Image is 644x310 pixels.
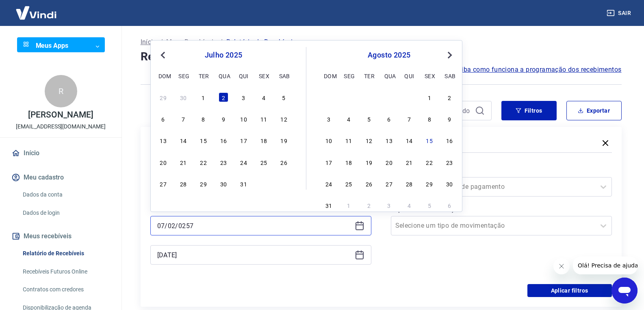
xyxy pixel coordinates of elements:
[45,75,77,107] div: R
[425,200,434,210] div: Choose sexta-feira, 5 de setembro de 2025
[344,71,353,81] div: seg
[445,179,454,188] div: Choose sábado, 30 de agosto de 2025
[10,227,112,245] button: Meus recebíveis
[219,157,228,167] div: Choose quarta-feira, 23 de julho de 2025
[158,114,168,124] div: Choose domingo, 6 de julho de 2025
[404,179,414,188] div: Choose quinta-feira, 28 de agosto de 2025
[141,49,622,65] h4: Relatório de Recebíveis
[605,6,634,21] button: Sair
[220,37,223,47] p: /
[404,71,414,81] div: qui
[527,284,612,297] button: Aplicar filtros
[199,92,208,102] div: Choose terça-feira, 1 de julho de 2025
[344,179,353,188] div: Choose segunda-feira, 25 de agosto de 2025
[178,92,188,102] div: Choose segunda-feira, 30 de junho de 2025
[344,114,353,124] div: Choose segunda-feira, 4 de agosto de 2025
[445,50,455,60] button: Next Month
[425,157,434,167] div: Choose sexta-feira, 22 de agosto de 2025
[384,179,394,188] div: Choose quarta-feira, 27 de agosto de 2025
[384,157,394,167] div: Choose quarta-feira, 20 de agosto de 2025
[344,135,353,145] div: Choose segunda-feira, 11 de agosto de 2025
[445,92,454,102] div: Choose sábado, 2 de agosto de 2025
[20,205,112,221] a: Dados de login
[226,37,296,47] p: Relatório de Recebíveis
[10,169,112,186] button: Meu cadastro
[219,179,228,188] div: Choose quarta-feira, 30 de julho de 2025
[425,92,434,102] div: Choose sexta-feira, 1 de agosto de 2025
[279,135,289,145] div: Choose sábado, 19 de julho de 2025
[158,71,168,81] div: dom
[364,92,374,102] div: Choose terça-feira, 29 de julho de 2025
[445,71,454,81] div: sab
[178,114,188,124] div: Choose segunda-feira, 7 de julho de 2025
[553,258,570,274] iframe: Fechar mensagem
[239,92,249,102] div: Choose quinta-feira, 3 de julho de 2025
[364,179,374,188] div: Choose terça-feira, 26 de agosto de 2025
[239,179,249,188] div: Choose quinta-feira, 31 de julho de 2025
[239,71,249,81] div: qui
[219,92,228,102] div: Choose quarta-feira, 2 de julho de 2025
[323,91,455,211] div: month 2025-08
[158,157,168,167] div: Choose domingo, 20 de julho de 2025
[158,179,168,188] div: Choose domingo, 27 de julho de 2025
[219,114,228,124] div: Choose quarta-feira, 9 de julho de 2025
[157,50,290,60] div: julho 2025
[384,135,394,145] div: Choose quarta-feira, 13 de agosto de 2025
[384,71,394,81] div: qua
[364,135,374,145] div: Choose terça-feira, 12 de agosto de 2025
[324,157,334,167] div: Choose domingo, 17 de agosto de 2025
[239,114,249,124] div: Choose quinta-feira, 10 de julho de 2025
[10,0,63,25] img: Vindi
[219,71,228,81] div: qua
[384,92,394,102] div: Choose quarta-feira, 30 de julho de 2025
[259,92,269,102] div: Choose sexta-feira, 4 de julho de 2025
[566,101,622,120] button: Exportar
[239,157,249,167] div: Choose quinta-feira, 24 de julho de 2025
[324,114,334,124] div: Choose domingo, 3 de agosto de 2025
[158,50,168,60] button: Previous Month
[364,114,374,124] div: Choose terça-feira, 5 de agosto de 2025
[16,122,106,131] p: [EMAIL_ADDRESS][DOMAIN_NAME]
[324,135,334,145] div: Choose domingo, 10 de agosto de 2025
[166,37,217,47] a: Meus Recebíveis
[445,157,454,167] div: Choose sábado, 23 de agosto de 2025
[454,65,622,75] span: Saiba como funciona a programação dos recebimentos
[324,200,334,210] div: Choose domingo, 31 de agosto de 2025
[344,157,353,167] div: Choose segunda-feira, 18 de agosto de 2025
[158,135,168,145] div: Choose domingo, 13 de julho de 2025
[404,135,414,145] div: Choose quinta-feira, 14 de agosto de 2025
[20,245,112,262] a: Relatório de Recebíveis
[160,37,163,47] p: /
[279,179,289,188] div: Choose sábado, 2 de agosto de 2025
[404,92,414,102] div: Choose quinta-feira, 31 de julho de 2025
[20,263,112,280] a: Recebíveis Futuros Online
[364,157,374,167] div: Choose terça-feira, 19 de agosto de 2025
[28,111,93,119] p: [PERSON_NAME]
[364,200,374,210] div: Choose terça-feira, 2 de setembro de 2025
[344,92,353,102] div: Choose segunda-feira, 28 de julho de 2025
[279,71,289,81] div: sab
[425,71,434,81] div: sex
[279,92,289,102] div: Choose sábado, 5 de julho de 2025
[425,135,434,145] div: Choose sexta-feira, 15 de agosto de 2025
[259,135,269,145] div: Choose sexta-feira, 18 de julho de 2025
[259,114,269,124] div: Choose sexta-feira, 11 de julho de 2025
[324,92,334,102] div: Choose domingo, 27 de julho de 2025
[20,281,112,298] a: Contratos com credores
[404,200,414,210] div: Choose quinta-feira, 4 de setembro de 2025
[178,71,188,81] div: seg
[141,37,157,47] a: Início
[573,257,637,274] iframe: Mensagem da empresa
[445,135,454,145] div: Choose sábado, 16 de agosto de 2025
[392,205,610,214] label: Tipo de Movimentação
[425,179,434,188] div: Choose sexta-feira, 29 de agosto de 2025
[10,144,112,162] a: Início
[157,249,351,261] input: Data final
[239,135,249,145] div: Choose quinta-feira, 17 de julho de 2025
[157,220,351,232] input: Data inicial
[158,92,168,102] div: Choose domingo, 29 de junho de 2025
[178,157,188,167] div: Choose segunda-feira, 21 de julho de 2025
[199,179,208,188] div: Choose terça-feira, 29 de julho de 2025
